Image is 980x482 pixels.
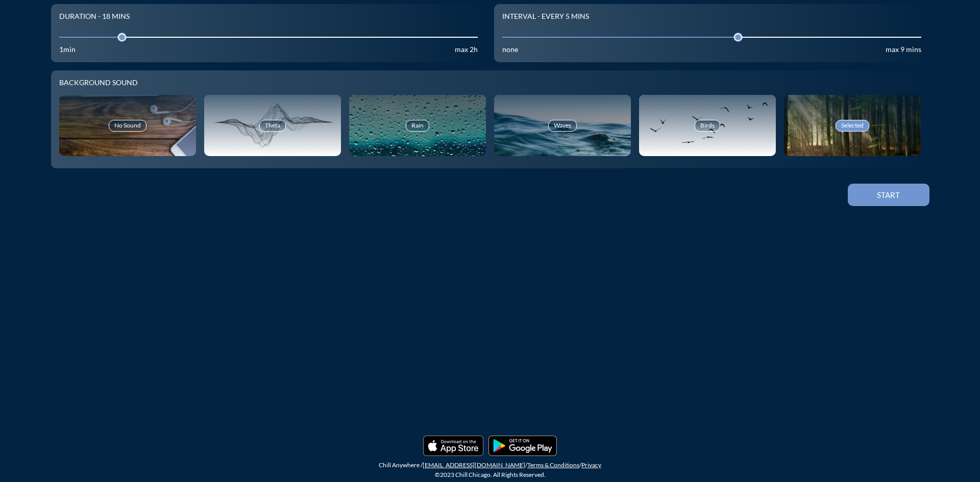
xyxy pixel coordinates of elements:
img: Applestore [423,436,483,456]
div: Birds [695,120,720,131]
div: max 2h [455,45,478,54]
div: No Sound [109,120,146,131]
div: Waves [548,120,577,131]
a: Privacy [581,461,601,469]
button: Start [848,184,929,206]
div: Interval - Every 5 mins [502,12,589,21]
a: [EMAIL_ADDRESS][DOMAIN_NAME] [423,461,525,469]
div: Rain [406,120,429,131]
a: Terms & Conditions [527,461,579,469]
div: Duration - 18 mins [59,12,130,21]
div: Background sound [59,79,921,87]
div: none [502,45,518,54]
div: max 9 mins [886,45,921,54]
div: Theta [259,120,286,131]
div: 1min [59,45,76,54]
img: Playmarket [488,436,557,456]
div: Chill Anywhere / / / ©2023 Chill Chicago. All Rights Reserved. [3,460,977,479]
div: Start [866,190,912,199]
div: Selected [836,120,869,131]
